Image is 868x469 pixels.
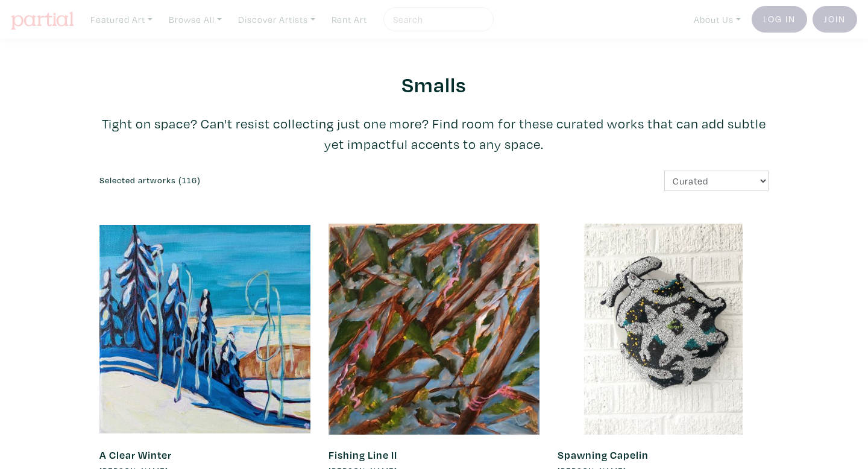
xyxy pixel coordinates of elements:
[99,448,172,462] a: A Clear Winter
[163,7,227,32] a: Browse All
[99,175,425,186] h6: Selected artworks (116)
[99,113,769,154] p: Tight on space? Can't resist collecting just one more? Find room for these curated works that can...
[85,7,158,32] a: Featured Art
[752,6,807,33] a: Log In
[688,7,746,32] a: About Us
[813,6,857,33] a: Join
[329,448,397,462] a: Fishing Line II
[233,7,321,32] a: Discover Artists
[99,71,769,97] h2: Smalls
[326,7,373,32] a: Rent Art
[392,12,482,27] input: Search
[558,448,649,462] a: Spawning Capelin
